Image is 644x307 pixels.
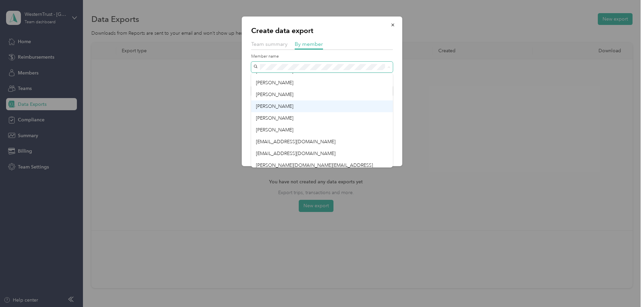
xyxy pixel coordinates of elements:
p: Create data export [251,26,393,35]
span: [PERSON_NAME] [256,80,293,86]
label: Member name [251,54,393,60]
span: [PERSON_NAME] [256,115,293,121]
span: By member [295,41,323,47]
iframe: Everlance-gr Chat Button Frame [606,269,644,307]
span: [PERSON_NAME] [256,92,293,97]
span: Team summary [251,41,288,47]
span: [PERSON_NAME] [256,127,293,133]
span: [PERSON_NAME] [256,103,293,109]
span: [EMAIL_ADDRESS][DOMAIN_NAME] [256,151,335,156]
span: [PERSON_NAME] [256,68,293,74]
span: [EMAIL_ADDRESS][DOMAIN_NAME] [256,139,335,145]
span: [PERSON_NAME][DOMAIN_NAME][EMAIL_ADDRESS][DOMAIN_NAME] [256,162,373,175]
